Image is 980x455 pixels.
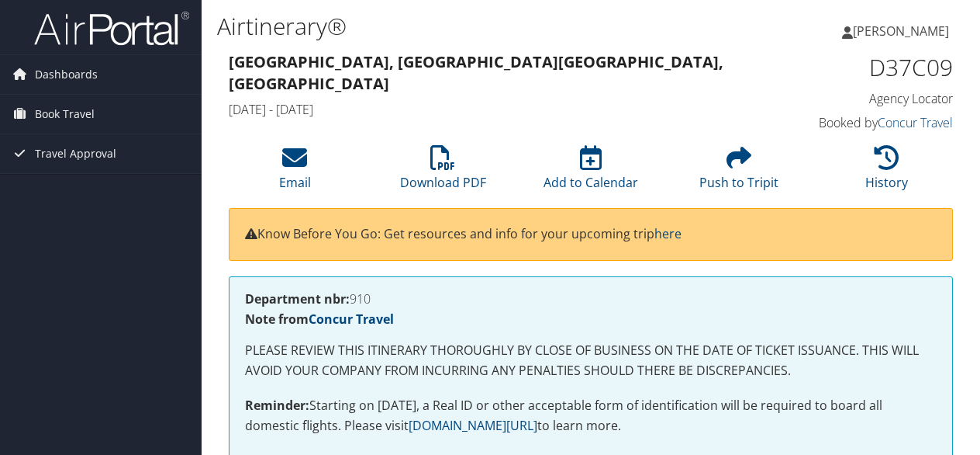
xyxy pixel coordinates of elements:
span: Dashboards [35,55,98,94]
a: Push to Tripit [699,154,778,191]
h4: Agency Locator [789,90,953,107]
span: Travel Approval [35,134,116,173]
a: Concur Travel [309,311,394,328]
a: [PERSON_NAME] [842,8,964,54]
h4: Booked by [789,114,953,131]
p: Know Before You Go: Get resources and info for your upcoming trip [245,224,937,245]
p: PLEASE REVIEW THIS ITINERARY THOROUGHLY BY CLOSE OF BUSINESS ON THE DATE OF TICKET ISSUANCE. THIS... [245,341,937,380]
a: History [865,154,908,191]
a: Concur Travel [878,114,953,131]
a: Add to Calendar [543,154,638,191]
strong: Department nbr: [245,290,350,307]
span: Book Travel [35,95,95,134]
a: here [654,225,682,242]
span: [PERSON_NAME] [853,23,949,40]
h1: D37C09 [789,51,953,84]
h4: [DATE] - [DATE] [229,101,766,118]
a: Download PDF [400,154,486,191]
a: Email [279,154,311,191]
h4: 910 [245,293,937,305]
strong: Reminder: [245,397,309,414]
p: Starting on [DATE], a Real ID or other acceptable form of identification will be required to boar... [245,396,937,436]
h1: Airtinerary® [217,10,716,43]
strong: Note from [245,311,394,328]
img: airportal-logo.png [34,10,189,47]
a: [DOMAIN_NAME][URL] [409,417,537,434]
strong: [GEOGRAPHIC_DATA], [GEOGRAPHIC_DATA] [GEOGRAPHIC_DATA], [GEOGRAPHIC_DATA] [229,51,723,94]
